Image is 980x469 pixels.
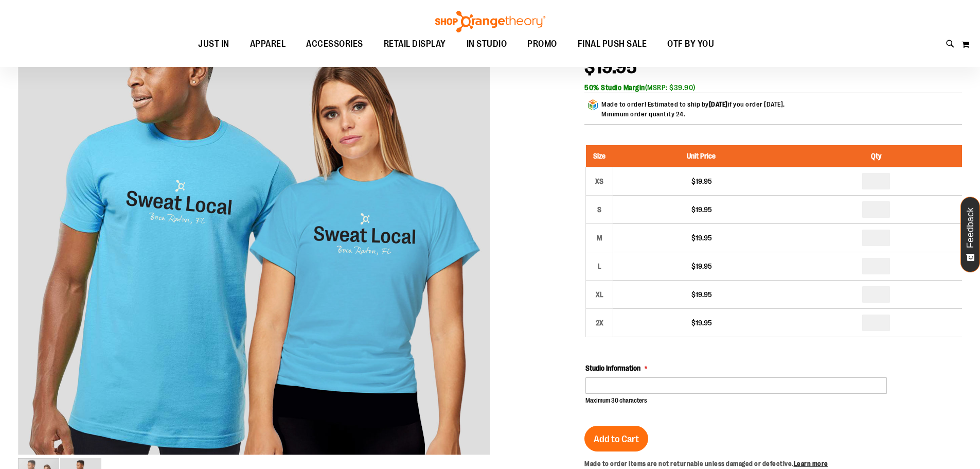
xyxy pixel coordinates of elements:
[188,32,240,56] a: JUST IN
[618,176,785,186] div: $19.95
[584,82,962,93] div: (MSRP: $39.90)
[790,145,962,167] th: Qty
[584,426,648,451] button: Add to Cart
[567,32,657,56] a: FINAL PUSH SALE
[657,32,724,56] a: OTF BY YOU
[584,83,645,92] b: 50% Studio Margin
[592,202,607,217] div: S
[198,32,229,56] span: JUST IN
[960,197,980,272] button: Feedback - Show survey
[527,32,557,56] span: PROMO
[584,57,637,78] span: $19.95
[618,204,785,215] div: $19.95
[794,460,828,467] a: Learn more
[250,32,286,56] span: APPAREL
[517,32,567,56] a: PROMO
[585,364,640,372] span: Studio Information
[306,32,363,56] span: ACCESSORIES
[585,396,887,405] p: Maximum 30 characters
[592,315,607,331] div: 2X
[467,32,507,56] span: IN STUDIO
[601,109,785,119] p: Minimum order quantity 24.
[296,32,373,56] a: ACCESSORIES
[592,258,607,274] div: L
[667,32,714,56] span: OTF BY YOU
[592,287,607,302] div: XL
[584,459,962,469] div: Made to order items are not returnable unless damaged or defective.
[709,100,728,108] span: [DATE]
[373,32,456,56] a: RETAIL DISPLAY
[966,207,975,248] span: Feedback
[911,59,931,67] strong: SKU
[601,99,785,124] div: Made to order! Estimated to ship by if you order [DATE].
[594,433,639,445] span: Add to Cart
[618,289,785,300] div: $19.95
[592,173,607,189] div: XS
[578,32,647,56] span: FINAL PUSH SALE
[586,145,613,167] th: Size
[592,230,607,246] div: M
[618,233,785,243] div: $19.95
[434,11,547,32] img: Shop Orangetheory
[613,145,790,167] th: Unit Price
[456,32,518,56] a: IN STUDIO
[240,32,296,56] a: APPAREL
[384,32,446,56] span: RETAIL DISPLAY
[618,261,785,271] div: $19.95
[618,318,785,328] div: $19.95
